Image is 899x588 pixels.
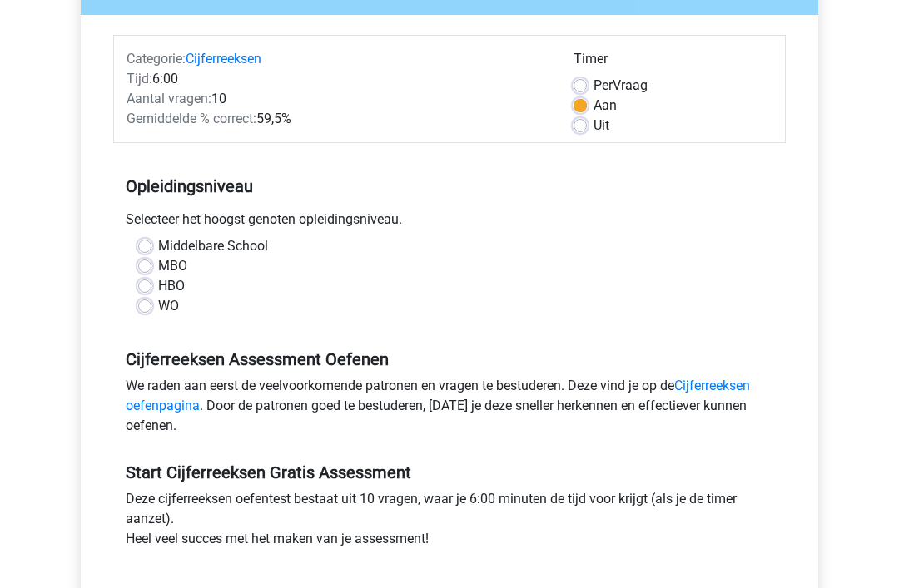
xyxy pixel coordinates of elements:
[126,349,773,369] h5: Cijferreeksen Assessment Oefenen
[114,89,561,109] div: 10
[127,91,211,106] span: Aantal vragen:
[127,71,152,86] span: Tijd:
[127,51,186,67] span: Categorie:
[113,489,786,556] div: Deze cijferreeksen oefentest bestaat uit 10 vragen, waar je 6:00 minuten de tijd voor krijgt (als...
[127,111,256,126] span: Gemiddelde % correct:
[594,76,648,96] label: Vraag
[126,170,773,203] h5: Opleidingsniveau
[114,69,561,89] div: 6:00
[158,236,268,256] label: Middelbare School
[158,276,185,296] label: HBO
[186,51,261,67] a: Cijferreeksen
[594,116,609,136] label: Uit
[126,462,773,482] h5: Start Cijferreeksen Gratis Assessment
[113,210,786,236] div: Selecteer het hoogst genoten opleidingsniveau.
[158,256,187,276] label: MBO
[114,109,561,129] div: 59,5%
[158,296,179,316] label: WO
[594,77,613,93] span: Per
[594,96,617,116] label: Aan
[113,376,786,442] div: We raden aan eerst de veelvoorkomende patronen en vragen te bestuderen. Deze vind je op de . Door...
[574,49,772,76] div: Timer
